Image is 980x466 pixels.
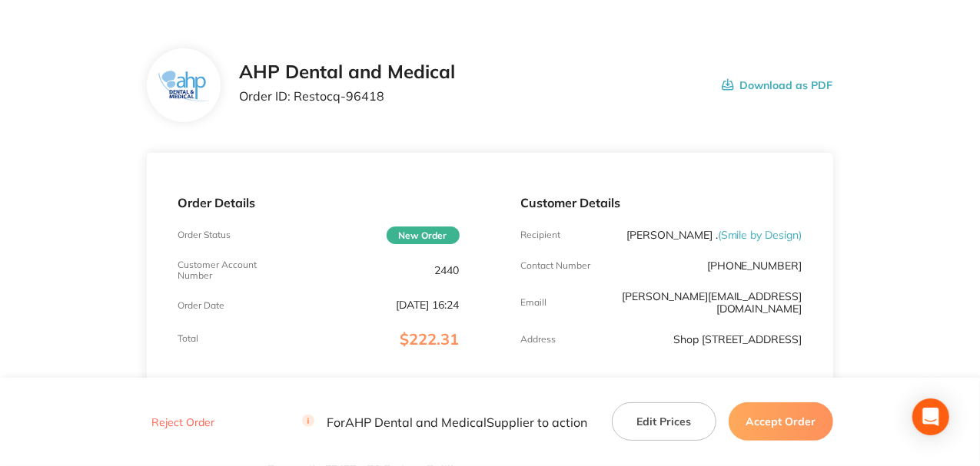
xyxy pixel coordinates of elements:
p: Address [521,334,556,345]
p: 2440 [435,264,460,276]
p: Order Details [178,196,459,210]
p: Emaill [521,297,547,308]
h2: AHP Dental and Medical [239,61,455,83]
button: Edit Prices [612,402,716,441]
p: Order ID: Restocq- 96418 [239,89,455,103]
span: ( Smile by Design ) [718,228,802,242]
p: Total [178,333,198,344]
span: $222.31 [400,329,460,349]
button: Reject Order [147,415,219,429]
div: Open Intercom Messenger [912,398,949,435]
img: ZjN5bDlnNQ [159,71,209,101]
span: New Order [387,226,460,244]
p: [PERSON_NAME] . [626,229,802,241]
p: Customer Account Number [178,259,271,281]
p: [DATE] 16:24 [397,299,460,311]
a: [PERSON_NAME][EMAIL_ADDRESS][DOMAIN_NAME] [622,289,802,316]
p: Customer Details [521,196,802,210]
button: Accept Order [729,402,833,441]
p: Order Date [178,300,224,311]
p: Contact Number [521,260,591,271]
p: Order Status [178,230,231,240]
p: For AHP Dental and Medical Supplier to action [302,415,587,429]
p: [PHONE_NUMBER] [707,259,802,272]
p: Recipient [521,230,561,240]
button: Download as PDF [722,61,833,109]
p: Shop [STREET_ADDRESS] [673,333,802,345]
